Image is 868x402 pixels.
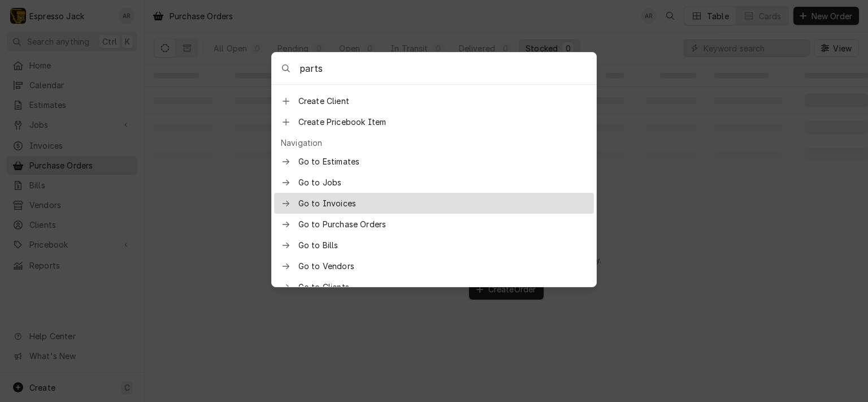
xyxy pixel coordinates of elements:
span: Go to Invoices [298,197,587,209]
span: Go to Bills [298,239,587,251]
div: Navigation [274,135,594,151]
input: Search anything [300,53,596,84]
span: Go to Clients [298,281,587,293]
span: Go to Estimates [298,155,587,167]
span: Go to Purchase Orders [298,218,587,230]
span: Create Client [298,95,587,107]
span: Go to Jobs [298,176,587,188]
span: Go to Vendors [298,260,587,272]
div: Global Command Menu [271,52,597,287]
span: Create Pricebook Item [298,116,587,128]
